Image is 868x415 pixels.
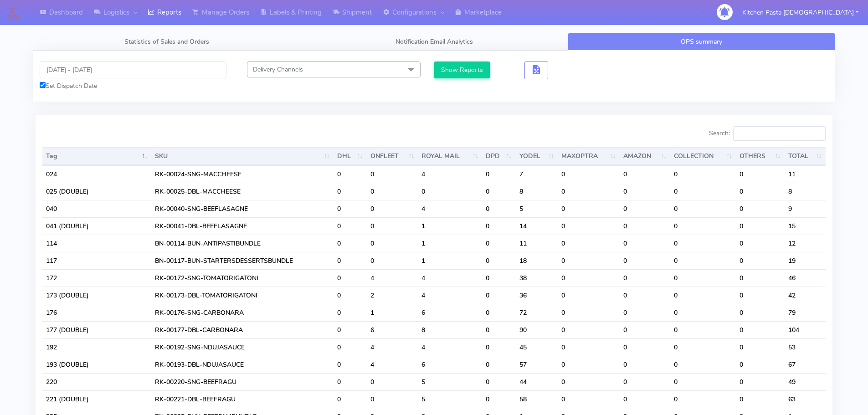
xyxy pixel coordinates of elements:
td: 041 (DOUBLE) [42,217,151,235]
td: 0 [736,200,784,217]
th: ONFLEET : activate to sort column ascending [367,147,418,165]
td: 0 [558,200,619,217]
td: 6 [418,356,482,373]
td: 0 [334,235,367,252]
td: 0 [736,356,784,373]
td: 192 [42,338,151,356]
td: RK-00176-SNG-CARBONARA [151,304,334,321]
th: SKU: activate to sort column ascending [151,147,334,165]
th: YODEL : activate to sort column ascending [516,147,558,165]
button: Show Reports [434,61,490,78]
th: OTHERS : activate to sort column ascending [736,147,784,165]
td: 19 [785,252,826,269]
td: 8 [418,321,482,338]
td: 0 [558,373,619,390]
td: 0 [670,252,736,269]
td: 0 [736,217,784,235]
td: 0 [367,235,418,252]
th: DHL : activate to sort column ascending [334,147,367,165]
td: 67 [785,356,826,373]
td: 5 [418,373,482,390]
td: 0 [558,165,619,183]
td: 0 [736,252,784,269]
td: 0 [334,304,367,321]
td: RK-00193-DBL-NDUJASAUCE [151,356,334,373]
td: RK-00173-DBL-TOMATORIGATONI [151,287,334,304]
td: 0 [367,165,418,183]
ul: Tabs [33,33,835,51]
td: 4 [418,200,482,217]
td: 0 [482,235,516,252]
td: 57 [516,356,558,373]
td: 79 [785,304,826,321]
td: 0 [558,356,619,373]
td: 5 [418,390,482,408]
td: 0 [482,373,516,390]
td: 58 [516,390,558,408]
td: 0 [620,183,671,200]
td: 72 [516,304,558,321]
td: 0 [334,269,367,287]
td: 0 [670,287,736,304]
td: 0 [670,165,736,183]
td: 49 [785,373,826,390]
td: 0 [558,183,619,200]
td: 0 [334,390,367,408]
td: 0 [736,287,784,304]
td: 0 [558,235,619,252]
td: 0 [736,338,784,356]
td: 6 [367,321,418,338]
td: 0 [670,183,736,200]
td: 0 [482,304,516,321]
th: Tag: activate to sort column descending [42,147,151,165]
td: 5 [516,200,558,217]
td: 221 (DOUBLE) [42,390,151,408]
th: TOTAL : activate to sort column ascending [785,147,826,165]
td: 4 [367,338,418,356]
td: 1 [418,235,482,252]
td: 173 (DOUBLE) [42,287,151,304]
td: 0 [558,338,619,356]
td: 220 [42,373,151,390]
td: 114 [42,235,151,252]
td: 0 [367,252,418,269]
td: 0 [482,269,516,287]
td: 2 [367,287,418,304]
td: 53 [785,338,826,356]
td: 0 [736,373,784,390]
td: 172 [42,269,151,287]
td: RK-00177-DBL-CARBONARA [151,321,334,338]
th: MAXOPTRA : activate to sort column ascending [558,147,619,165]
td: 0 [670,356,736,373]
td: 0 [620,390,671,408]
td: 0 [670,390,736,408]
td: 0 [736,269,784,287]
td: 0 [558,217,619,235]
td: 0 [334,338,367,356]
td: 0 [670,217,736,235]
td: 0 [334,356,367,373]
td: 0 [620,338,671,356]
td: 0 [620,356,671,373]
td: 0 [334,287,367,304]
td: 1 [418,252,482,269]
td: 63 [785,390,826,408]
td: 0 [558,287,619,304]
td: 0 [482,217,516,235]
td: 8 [785,183,826,200]
td: 0 [620,200,671,217]
td: 0 [482,338,516,356]
td: 14 [516,217,558,235]
td: 176 [42,304,151,321]
td: 0 [620,269,671,287]
td: 0 [367,183,418,200]
div: Set Dispatch Date [40,81,226,91]
input: Search: [733,126,826,141]
td: 0 [558,390,619,408]
td: RK-00192-SNG-NDUJASAUCE [151,338,334,356]
td: 0 [736,304,784,321]
td: 1 [367,304,418,321]
td: 4 [367,356,418,373]
td: 0 [482,200,516,217]
span: Notification Email Analytics [395,37,473,46]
